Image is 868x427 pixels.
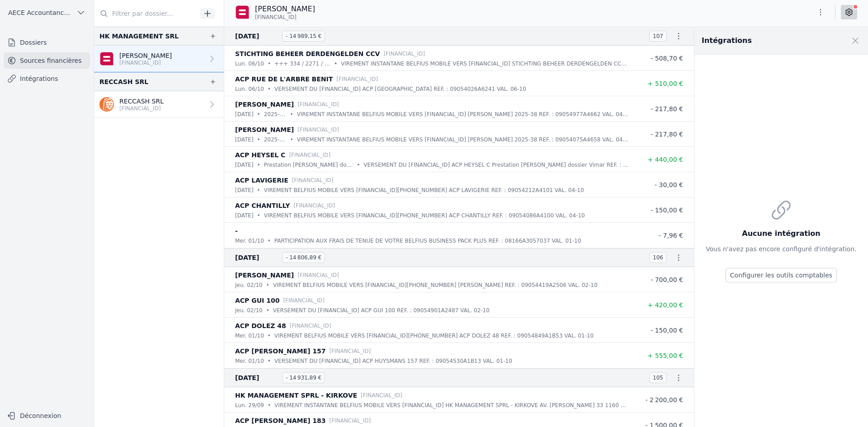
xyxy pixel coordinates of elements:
p: [PERSON_NAME] [235,270,294,281]
span: - 700,00 € [651,276,683,283]
p: [DATE] [235,135,254,144]
a: Intégrations [4,70,90,87]
div: • [257,135,260,144]
p: [FINANCIAL_ID] [297,125,339,134]
div: • [257,160,260,169]
h2: Intégrations [702,35,752,46]
div: RECCASH SRL [99,76,148,87]
button: AECE Accountancy SRL [4,5,90,20]
p: [FINANCIAL_ID] [292,176,334,185]
p: Prestation [PERSON_NAME] dossier Vimar [264,160,353,169]
p: [FINANCIAL_ID] [297,100,339,109]
span: - 150,00 € [651,327,683,334]
span: + 510,00 € [647,80,683,87]
p: 2025-38 [264,110,287,119]
p: [DATE] [235,186,254,195]
p: VIREMENT BELFIUS MOBILE VERS [FINANCIAL_ID][PHONE_NUMBER] ACP LAVIGERIE REF. : 09054212A4101 VAL.... [264,186,584,195]
div: • [257,186,260,195]
p: [FINANCIAL_ID] [336,75,378,84]
p: ACP DOLEZ 48 [235,320,286,331]
p: VIREMENT BELFIUS MOBILE VERS [FINANCIAL_ID][PHONE_NUMBER] ACP CHANTILLY REF. : 09054086A4100 VAL.... [264,211,585,220]
div: • [268,59,271,68]
span: - 14 989,15 € [282,31,325,42]
span: [DATE] [235,372,278,383]
span: - 217,80 € [651,105,683,113]
button: Configurer les outils comptables [726,268,837,282]
div: • [290,110,293,119]
div: • [268,357,271,366]
p: ACP LAVIGERIE [235,175,288,186]
p: [FINANCIAL_ID] [330,416,371,425]
p: [PERSON_NAME] [255,4,315,14]
p: [DATE] [235,160,254,169]
p: [FINANCIAL_ID] [119,105,164,112]
span: + 555,00 € [647,352,683,359]
div: • [268,401,271,410]
a: Dossiers [4,34,90,51]
p: VERSEMENT DU [FINANCIAL_ID] ACP GUI 100 REF. : 09054901A2487 VAL. 02-10 [273,306,490,315]
span: - 508,70 € [651,55,683,62]
a: Sources financières [4,52,90,69]
span: AECE Accountancy SRL [8,8,73,17]
p: VIREMENT INSTANTANE BELFIUS MOBILE VERS [FINANCIAL_ID] [PERSON_NAME] 2025-38 REF. : 09054075A4658... [297,135,629,144]
p: lun. 29/09 [235,401,264,410]
p: VIREMENT INSTANTANE BELFIUS MOBILE VERS [FINANCIAL_ID] HK MANAGEMENT SPRL - KIRKOVE AV. [PERSON_N... [274,401,629,410]
input: Filtrer par dossier... [94,5,197,22]
p: VIREMENT BELFIUS MOBILE VERS [FINANCIAL_ID][PHONE_NUMBER] [PERSON_NAME] REF. : 09054419A2506 VAL.... [273,281,598,290]
span: - 7,96 € [659,232,683,239]
p: ACP HEYSEL C [235,150,285,160]
img: belfius-1.png [235,5,250,19]
p: lun. 06/10 [235,84,264,94]
p: [PERSON_NAME] [119,51,172,60]
p: [FINANCIAL_ID] [290,321,331,330]
p: ACP [PERSON_NAME] 183 [235,415,326,426]
div: • [266,306,269,315]
p: [FINANCIAL_ID] [293,201,335,210]
div: HK MANAGEMENT SRL [99,31,179,42]
p: jeu. 02/10 [235,281,263,290]
p: VERSEMENT DU [FINANCIAL_ID] ACP HEYSEL C Prestation [PERSON_NAME] dossier Vimar REF. : 09054081A4... [363,160,629,169]
span: - 217,80 € [651,131,683,138]
div: • [257,110,260,119]
p: ACP RUE DE L'ARBRE BENIT [235,74,333,84]
div: • [268,236,271,245]
p: lun. 06/10 [235,59,264,68]
p: [FINANCIAL_ID] [297,271,339,280]
p: +++ 334 / 2271 / 84373 +++ [274,59,330,68]
a: RECCASH SRL [FINANCIAL_ID] [94,91,224,118]
span: [DATE] [235,31,278,42]
span: 106 [649,252,667,263]
p: [PERSON_NAME] [235,99,294,110]
div: • [357,160,360,169]
p: [FINANCIAL_ID] [361,391,402,400]
div: • [268,331,271,340]
div: • [257,211,260,220]
p: jeu. 02/10 [235,306,263,315]
p: [FINANCIAL_ID] [119,59,172,66]
div: • [266,281,269,290]
p: mer. 01/10 [235,331,264,340]
p: [FINANCIAL_ID] [283,296,325,305]
p: VERSEMENT DU [FINANCIAL_ID] ACP [GEOGRAPHIC_DATA] REF. : 09054026A6241 VAL. 06-10 [274,84,526,94]
p: - [235,225,238,236]
span: 105 [649,372,667,383]
span: - 14 931,89 € [282,372,325,383]
span: + 420,00 € [647,301,683,309]
p: [FINANCIAL_ID] [383,49,425,58]
p: mer. 01/10 [235,236,264,245]
p: ACP GUI 100 [235,295,279,306]
p: VIREMENT INSTANTANE BELFIUS MOBILE VERS [FINANCIAL_ID] STICHTING BEHEER DERDENGELDEN CCV 334/2271... [341,59,629,68]
a: [PERSON_NAME] [FINANCIAL_ID] [94,46,224,72]
div: • [334,59,337,68]
img: ing.png [99,97,114,112]
p: VERSEMENT DU [FINANCIAL_ID] ACP HUYSMANS 157 REF. : 09054530A1B13 VAL. 01-10 [274,357,512,366]
span: - 2 200,00 € [645,396,683,404]
p: STICHTING BEHEER DERDENGELDEN CCV [235,48,380,59]
div: • [268,84,271,94]
p: [FINANCIAL_ID] [289,150,330,160]
span: 107 [649,31,667,42]
p: VIREMENT BELFIUS MOBILE VERS [FINANCIAL_ID][PHONE_NUMBER] ACP DOLEZ 48 REF. : 09054849A1B53 VAL. ... [274,331,594,340]
p: PARTICIPATION AUX FRAIS DE TENUE DE VOTRE BELFIUS BUSINESS PACK PLUS REF. : 08166A3057037 VAL. 01-10 [274,236,581,245]
p: ACP [PERSON_NAME] 157 [235,346,326,357]
p: Vous n'avez pas encore configuré d'intégration. [706,244,856,253]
